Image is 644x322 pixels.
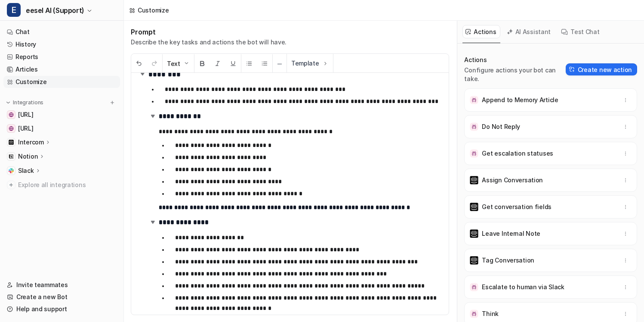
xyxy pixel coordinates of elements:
[131,54,147,73] button: Undo
[148,218,157,226] img: expand-arrow.svg
[13,99,43,106] p: Integrations
[3,26,120,38] a: Chat
[131,38,287,47] p: Describe the key tasks and actions the bot will have.
[3,98,46,107] button: Integrations
[287,54,333,72] button: Template
[482,176,543,184] p: Assign Conversation
[3,303,120,315] a: Help and support
[3,279,120,291] a: Invite teammates
[183,60,190,67] img: Dropdown Down Arrow
[131,28,287,36] h1: Prompt
[257,54,272,73] button: Ordered List
[163,54,194,73] button: Text
[9,140,14,145] img: Intercom
[322,60,329,67] img: Template
[470,309,478,318] img: Think icon
[470,283,478,291] img: Escalate to human via Slack icon
[18,152,38,161] p: Notion
[470,229,478,238] img: Leave Internal Note icon
[225,54,241,73] button: Underline
[214,60,221,67] img: Italic
[194,54,210,73] button: Bold
[9,154,14,159] img: Notion
[210,54,225,73] button: Italic
[9,112,14,117] img: docs.eesel.ai
[482,203,552,211] p: Get conversation fields
[3,122,120,134] a: www.eesel.ai[URL]
[18,138,44,147] p: Intercom
[109,100,115,106] img: menu_add.svg
[482,229,540,238] p: Leave Internal Note
[18,166,34,175] p: Slack
[3,109,120,121] a: docs.eesel.ai[URL]
[566,63,637,75] button: Create new action
[18,178,117,192] span: Explore all integrations
[18,110,34,119] span: [URL]
[147,54,162,73] button: Redo
[3,179,120,191] a: Explore all integrations
[7,181,15,189] img: explore all integrations
[3,38,120,50] a: History
[470,203,478,211] img: Get conversation fields icon
[470,176,478,184] img: Assign Conversation icon
[26,4,84,16] span: eesel AI (Support)
[470,256,478,265] img: Tag Conversation icon
[148,112,157,120] img: expand-arrow.svg
[3,51,120,63] a: Reports
[151,60,158,67] img: Redo
[470,96,478,104] img: Append to Memory Article icon
[569,66,575,72] img: Create action
[464,66,565,83] p: Configure actions your bot can take.
[462,25,500,38] button: Actions
[230,60,237,67] img: Underline
[464,56,565,64] p: Actions
[261,60,268,67] img: Ordered List
[18,124,34,133] span: [URL]
[3,76,120,88] a: Customize
[9,126,14,131] img: www.eesel.ai
[241,54,257,73] button: Unordered List
[558,25,603,38] button: Test Chat
[482,309,499,318] p: Think
[5,100,11,106] img: expand menu
[504,25,555,38] button: AI Assistant
[246,60,253,67] img: Unordered List
[482,283,564,291] p: Escalate to human via Slack
[3,291,120,303] a: Create a new Bot
[482,256,534,265] p: Tag Conversation
[482,122,520,131] p: Do Not Reply
[199,60,206,67] img: Bold
[136,60,142,67] img: Undo
[273,54,287,73] button: ─
[138,69,147,78] img: expand-arrow.svg
[482,96,558,104] p: Append to Memory Article
[9,168,14,173] img: Slack
[138,6,169,15] div: Customize
[470,122,478,131] img: Do Not Reply icon
[3,63,120,75] a: Articles
[482,149,553,158] p: Get escalation statuses
[470,149,478,158] img: Get escalation statuses icon
[7,3,21,17] span: E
